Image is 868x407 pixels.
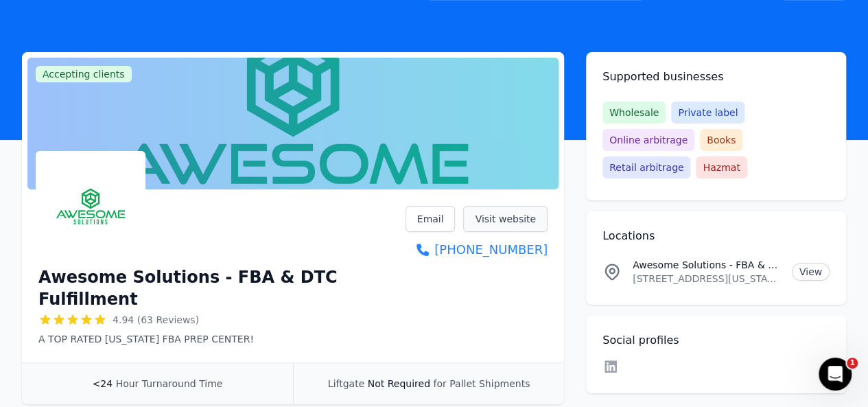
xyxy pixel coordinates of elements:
span: Liftgate [328,378,364,389]
a: [PHONE_NUMBER] [406,240,548,259]
span: Accepting clients [36,66,132,82]
h2: Locations [602,228,830,244]
span: Hour Turnaround Time [116,378,223,389]
span: for Pallet Shipments [433,378,530,389]
p: [STREET_ADDRESS][US_STATE] [633,272,781,286]
span: 1 [847,358,858,369]
span: Private label [671,102,744,124]
h1: Awesome Solutions - FBA & DTC Fulfillment [38,266,406,310]
span: Hazmat [696,156,747,178]
span: Books [700,129,742,151]
a: View [792,263,830,281]
p: Awesome Solutions - FBA & DTC Fulfillment Location [633,258,781,272]
span: Wholesale [602,102,666,124]
p: A TOP RATED [US_STATE] FBA PREP CENTER! [38,332,406,346]
span: <24 [93,378,113,389]
a: Visit website [463,206,548,232]
span: 4.94 (63 Reviews) [113,313,199,327]
a: Email [406,206,456,232]
h2: Social profiles [602,332,830,349]
span: Retail arbitrage [602,156,690,178]
iframe: Intercom live chat [819,358,852,391]
span: Not Required [368,378,430,389]
span: Online arbitrage [602,129,694,151]
h2: Supported businesses [602,69,830,85]
img: Awesome Solutions - FBA & DTC Fulfillment [38,154,143,258]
